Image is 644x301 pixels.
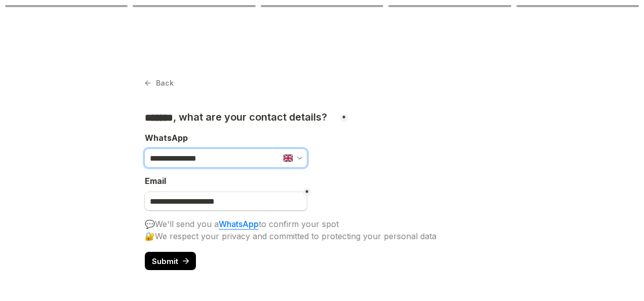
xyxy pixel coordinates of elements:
[145,76,174,90] button: Back
[145,219,155,229] span: 💬
[155,219,219,229] span: We'll send you a
[145,192,307,210] input: Untitled email field
[145,252,196,270] button: Submit
[155,231,436,241] span: We respect your privacy and committed to protecting your personal data
[152,257,178,265] span: Submit
[259,219,339,229] span: to confirm your spot
[145,149,307,167] input: , what are your contact details?
[145,133,188,143] span: WhatsApp
[219,219,259,230] a: WhatsApp
[156,80,174,87] span: Back
[284,155,293,162] img: GB flag
[145,111,330,124] h3: , what are your contact details?
[145,230,499,242] div: 🔐
[145,176,166,186] span: Email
